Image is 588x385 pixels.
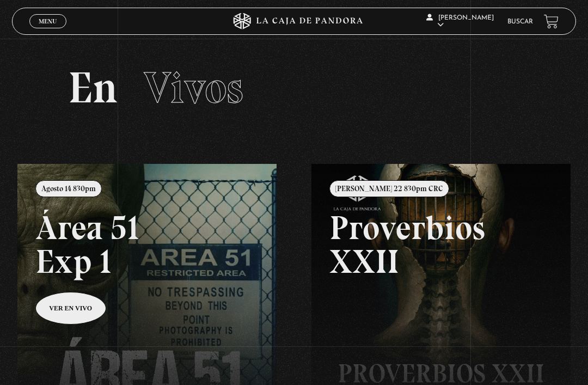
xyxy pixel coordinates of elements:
span: Menu [39,18,57,25]
a: View your shopping cart [544,14,559,29]
a: Buscar [507,19,533,25]
h2: En [68,66,519,109]
span: Cerrar [35,27,61,35]
span: [PERSON_NAME] [426,15,494,28]
span: Vivos [144,62,243,114]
